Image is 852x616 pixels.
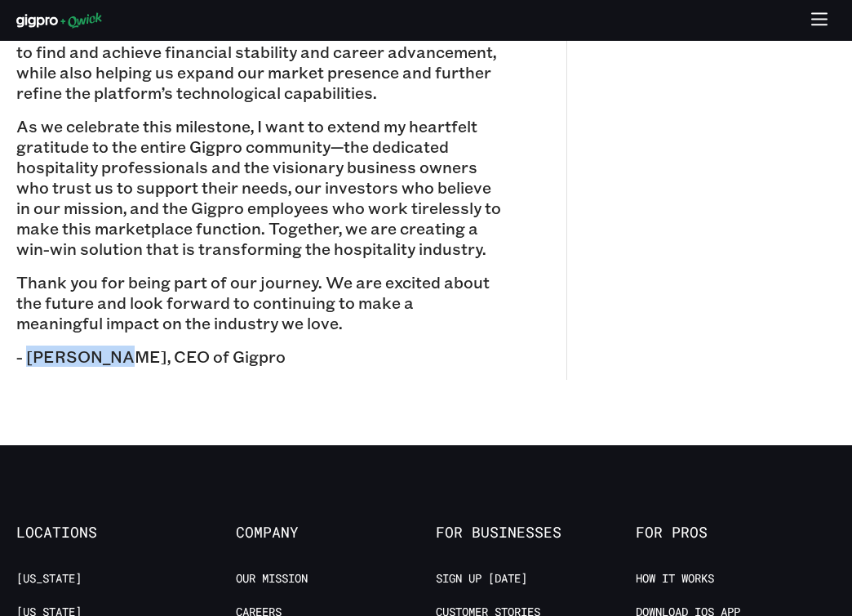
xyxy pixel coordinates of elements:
[16,346,501,367] p: - [PERSON_NAME], CEO of Gigpro
[436,571,527,587] a: Sign up [DATE]
[436,524,636,542] span: For Businesses
[636,524,836,542] span: For Pros
[16,116,501,259] p: As we celebrate this milestone, I want to extend my heartfelt gratitude to the entire Gigpro comm...
[16,524,216,542] span: Locations
[636,571,714,587] a: How it Works
[16,272,501,333] p: Thank you for being part of our journey. We are excited about the future and look forward to cont...
[16,1,501,103] p: The infusion of capital from our Series A funding will allow us to create even more opportunities...
[236,524,436,542] span: Company
[16,571,82,587] a: [US_STATE]
[236,571,308,587] a: Our Mission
